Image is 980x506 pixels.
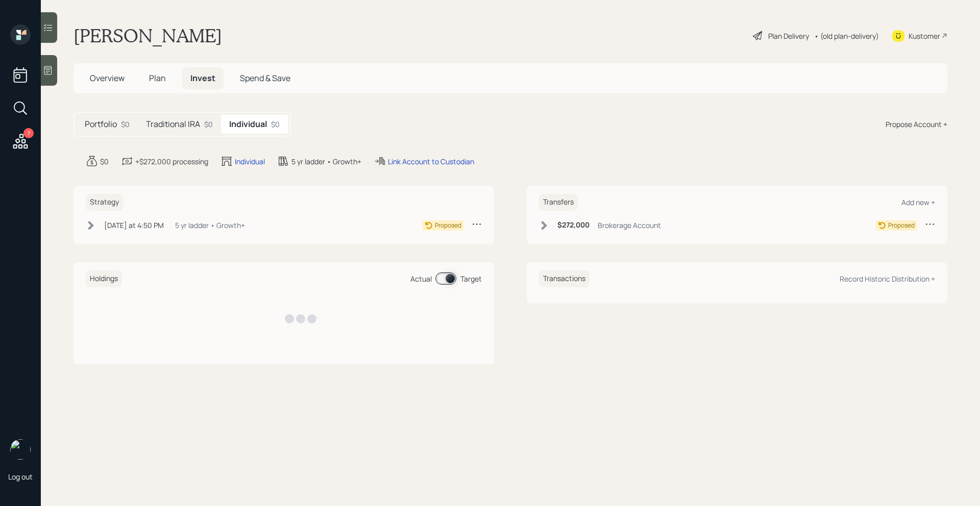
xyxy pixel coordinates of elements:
[901,197,935,207] div: Add new +
[190,72,215,84] span: Invest
[291,156,361,167] div: 5 yr ladder • Growth+
[460,273,482,284] div: Target
[135,156,208,167] div: +$272,000 processing
[886,119,947,130] div: Propose Account +
[814,31,879,41] div: • (old plan-delivery)
[539,194,578,211] h6: Transfers
[909,31,940,41] div: Kustomer
[73,24,222,47] h1: [PERSON_NAME]
[23,128,34,138] div: 7
[86,270,122,287] h6: Holdings
[271,119,280,130] div: $0
[888,221,915,230] div: Proposed
[204,119,213,130] div: $0
[598,220,661,231] div: Brokerage Account
[840,274,935,284] div: Record Historic Distribution +
[121,119,130,130] div: $0
[235,156,265,167] div: Individual
[85,119,117,129] h5: Portfolio
[104,220,164,231] div: [DATE] at 4:50 PM
[240,72,290,84] span: Spend & Save
[175,220,245,231] div: 5 yr ladder • Growth+
[10,439,31,460] img: michael-russo-headshot.png
[146,119,200,129] h5: Traditional IRA
[100,156,109,167] div: $0
[149,72,166,84] span: Plan
[410,273,432,284] div: Actual
[768,31,809,41] div: Plan Delivery
[90,72,125,84] span: Overview
[229,119,267,129] h5: Individual
[8,472,33,482] div: Log out
[539,270,590,287] h6: Transactions
[86,194,123,211] h6: Strategy
[435,221,461,230] div: Proposed
[388,156,474,167] div: Link Account to Custodian
[557,221,590,230] h6: $272,000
